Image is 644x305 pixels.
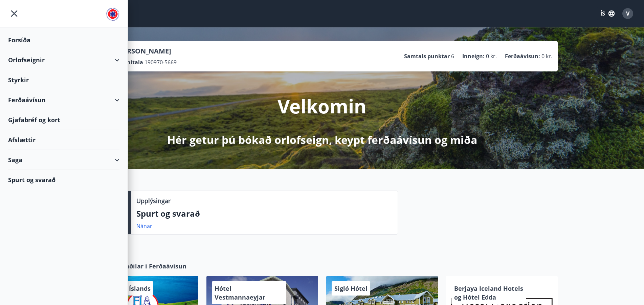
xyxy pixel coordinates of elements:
img: union_logo [106,7,119,21]
span: Hótel Vestmannaeyjar [215,284,265,301]
span: 190970-5669 [145,59,177,66]
button: ÍS [597,7,618,20]
p: Spurt og svarað [136,208,392,219]
p: Hér getur þú bókað orlofseign, keypt ferðaávísun og miða [167,132,477,147]
div: Ferðaávísun [8,90,119,110]
p: Kennitala [116,59,143,66]
div: Forsíða [8,30,119,50]
div: Saga [8,150,119,170]
a: Nánar [136,222,152,230]
button: V [620,5,636,22]
span: V [626,10,629,17]
div: Styrkir [8,70,119,90]
div: Gjafabréf og kort [8,110,119,130]
p: [PERSON_NAME] [116,46,177,56]
button: menu [8,7,20,20]
p: Inneign : [462,52,485,60]
div: Afslættir [8,130,119,150]
span: 0 kr. [541,52,552,60]
p: Upplýsingar [136,196,171,205]
div: Spurt og svarað [8,170,119,190]
span: 6 [451,52,454,60]
span: Sigló Hótel [334,284,368,292]
p: Ferðaávísun : [505,52,540,60]
span: Samstarfsaðilar í Ferðaávísun [95,262,186,270]
span: 0 kr. [486,52,497,60]
p: Velkomin [277,93,367,119]
span: Berjaya Iceland Hotels og Hótel Edda [454,284,523,301]
p: Samtals punktar [404,52,450,60]
div: Orlofseignir [8,50,119,70]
